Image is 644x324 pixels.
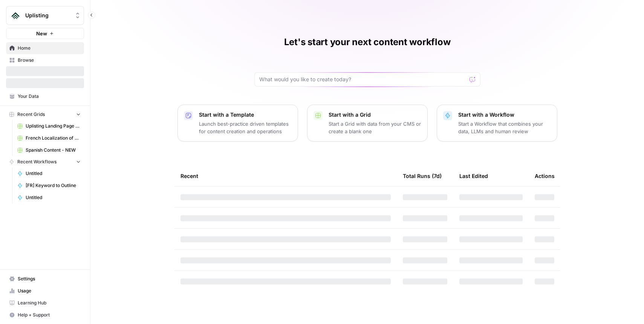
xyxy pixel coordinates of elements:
a: Untitled [14,167,84,179]
div: Total Runs (7d) [403,166,442,186]
span: French Localization of EN Articles [26,135,81,141]
img: Uplisting Logo [9,9,22,22]
a: Your Data [6,90,84,102]
a: [FR] Keyword to Outline [14,179,84,192]
span: Your Data [18,93,81,100]
span: Help + Support [18,312,81,318]
button: Recent Grids [6,109,84,120]
span: Untitled [26,194,81,201]
a: Home [6,42,84,54]
input: What would you like to create today? [259,76,467,83]
button: Start with a GridStart a Grid with data from your CMS or create a blank one [307,105,428,141]
a: Untitled [14,192,84,204]
a: Uplisting Landing Page Refresh [14,120,84,132]
span: Recent Grids [17,111,45,118]
span: Home [18,45,81,52]
span: Spanish Content - NEW [26,147,81,154]
span: Learning Hub [18,300,81,306]
span: [FR] Keyword to Outline [26,182,81,189]
button: Recent Workflows [6,156,84,167]
p: Launch best-practice driven templates for content creation and operations [199,120,292,135]
a: Usage [6,285,84,297]
a: Settings [6,273,84,285]
span: Untitled [26,170,81,177]
span: Uplisting [25,12,71,19]
p: Start a Workflow that combines your data, LLMs and human review [458,120,551,135]
div: Recent [181,166,391,186]
button: Workspace: Uplisting [6,6,84,25]
a: Spanish Content - NEW [14,144,84,156]
p: Start a Grid with data from your CMS or create a blank one [329,120,421,135]
a: Learning Hub [6,297,84,309]
button: New [6,28,84,39]
div: Last Edited [459,166,488,186]
span: Uplisting Landing Page Refresh [26,123,81,129]
h1: Let's start your next content workflow [284,36,451,48]
div: Actions [535,166,555,186]
a: Browse [6,54,84,66]
span: Browse [18,57,81,64]
p: Start with a Grid [329,111,421,119]
button: Help + Support [6,309,84,321]
span: Settings [18,275,81,282]
p: Start with a Workflow [458,111,551,119]
a: French Localization of EN Articles [14,132,84,144]
span: Usage [18,287,81,294]
span: Recent Workflows [17,158,57,165]
span: New [36,30,47,37]
button: Start with a TemplateLaunch best-practice driven templates for content creation and operations [177,105,298,141]
button: Start with a WorkflowStart a Workflow that combines your data, LLMs and human review [437,105,557,141]
p: Start with a Template [199,111,292,119]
